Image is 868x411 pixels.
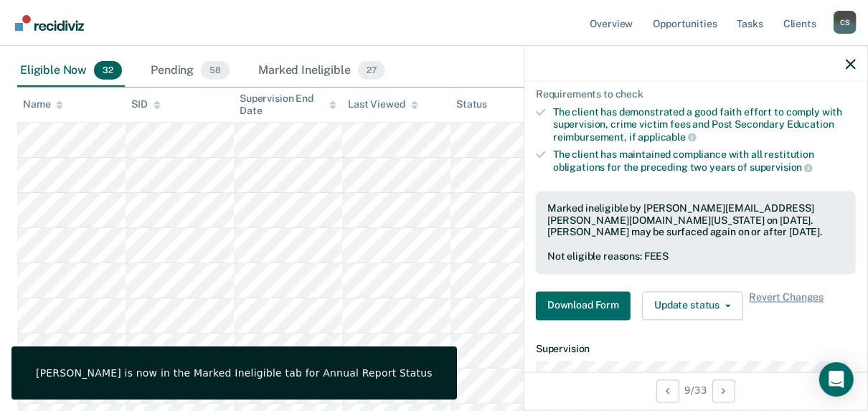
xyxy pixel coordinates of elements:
[456,98,487,110] div: Status
[834,11,857,34] div: C S
[547,251,844,263] div: Not eligible reasons: FEES
[638,131,697,143] span: applicable
[547,202,844,238] div: Marked ineligible by [PERSON_NAME][EMAIL_ADDRESS][PERSON_NAME][DOMAIN_NAME][US_STATE] on [DATE]. ...
[656,379,679,402] button: Previous Opportunity
[712,379,735,402] button: Next Opportunity
[17,55,125,87] div: Eligible Now
[348,98,418,110] div: Last Viewed
[15,15,84,31] img: Recidiviz
[750,162,813,174] span: supervision
[524,372,867,410] div: 9 / 33
[255,55,387,87] div: Marked Ineligible
[536,291,631,320] button: Download Form
[553,149,856,174] div: The client has maintained compliance with all restitution obligations for the preceding two years of
[36,367,433,379] div: [PERSON_NAME] is now in the Marked Ineligible tab for Annual Report Status
[749,291,824,320] span: Revert Changes
[23,98,63,110] div: Name
[201,61,230,80] span: 58
[536,343,856,355] dt: Supervision
[94,61,122,80] span: 32
[642,291,743,320] button: Update status
[536,291,636,320] a: Navigate to form link
[148,55,232,87] div: Pending
[834,11,857,34] button: Profile dropdown button
[819,362,854,397] div: Open Intercom Messenger
[131,98,161,110] div: SID
[358,61,385,80] span: 27
[553,107,856,143] div: The client has demonstrated a good faith effort to comply with supervision, crime victim fees and...
[240,93,336,117] div: Supervision End Date
[536,89,856,101] div: Requirements to check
